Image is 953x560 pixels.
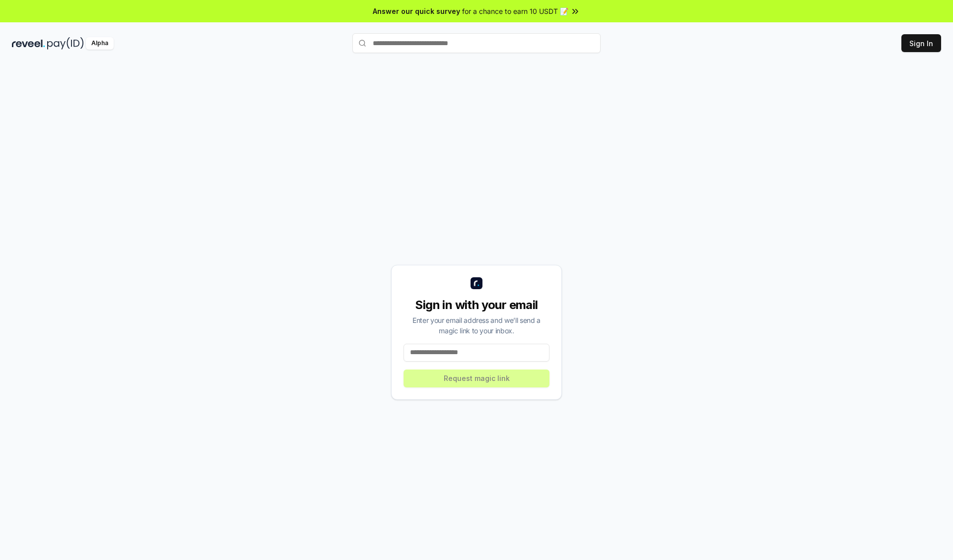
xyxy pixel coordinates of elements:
button: Sign In [901,34,941,52]
img: logo_small [471,277,482,289]
img: pay_id [47,37,84,50]
span: Answer our quick survey [373,6,460,16]
span: for a chance to earn 10 USDT 📝 [462,6,568,16]
div: Alpha [86,37,114,50]
img: reveel_dark [12,37,45,50]
div: Enter your email address and we’ll send a magic link to your inbox. [404,315,549,336]
div: Sign in with your email [404,297,549,313]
